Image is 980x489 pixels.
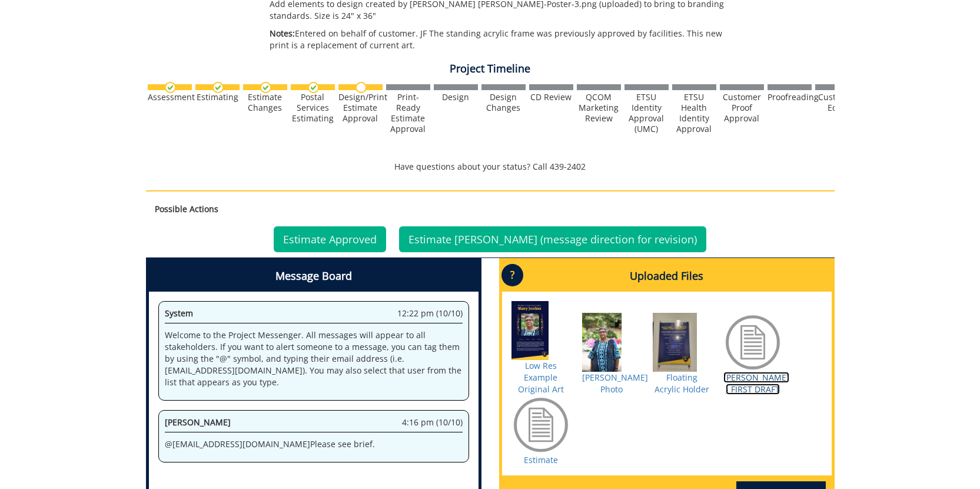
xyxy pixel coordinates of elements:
p: @ [EMAIL_ADDRESS][DOMAIN_NAME] Please see brief. [165,438,463,450]
a: Floating Acrylic Holder [655,372,709,395]
a: [PERSON_NAME] - FIRST DRAFT [723,372,789,395]
a: Estimate [524,454,558,465]
div: Design [434,92,478,103]
span: [PERSON_NAME] [165,417,231,428]
div: ETSU Health Identity Approval [672,92,716,134]
img: checkmark [165,82,176,93]
div: Postal Services Estimating [291,92,335,124]
div: Customer Edits [815,92,859,113]
a: Estimate [PERSON_NAME] (message direction for revision) [399,226,706,252]
h4: Uploaded Files [502,261,832,292]
div: Customer Proof Approval [720,92,764,124]
div: Design/Print Estimate Approval [338,92,383,124]
p: ? [501,264,523,286]
div: Assessment [148,92,192,103]
div: ETSU Identity Approval (UMC) [624,92,669,134]
span: 12:22 pm (10/10) [397,308,463,319]
a: Estimate Approved [274,226,386,252]
div: Print-Ready Estimate Approval [386,92,430,134]
div: Proofreading [768,92,812,103]
p: Entered on behalf of customer. JF The standing acrylic frame was previously approved by facilitie... [270,28,730,51]
a: Low Res Example Original Art [518,360,564,395]
div: CD Review [529,92,573,103]
span: 4:16 pm (10/10) [402,417,463,428]
p: Have questions about your status? Call 439-2402 [146,161,835,173]
h4: Message Board [149,261,479,292]
img: checkmark [308,82,319,93]
span: Notes: [270,28,295,39]
div: QCOM Marketing Review [577,92,621,124]
img: checkmark [212,82,224,93]
img: no [356,82,367,93]
p: Welcome to the Project Messenger. All messages will appear to all stakeholders. If you want to al... [165,329,463,388]
span: System [165,308,193,319]
a: [PERSON_NAME] Photo [582,372,648,395]
h4: Project Timeline [146,63,835,75]
div: Estimate Changes [243,92,287,113]
strong: Possible Actions [155,203,218,214]
div: Design Changes [481,92,526,113]
img: checkmark [260,82,271,93]
div: Estimating [195,92,240,103]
